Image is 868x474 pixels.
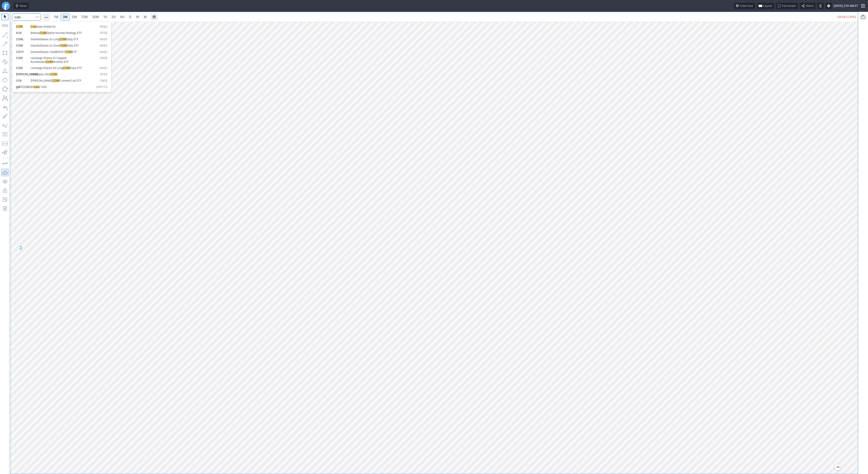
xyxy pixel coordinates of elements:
[54,15,58,19] span: 1M
[16,50,24,54] span: COYY
[111,15,116,19] span: 2H
[34,85,39,89] span: coin
[826,3,832,9] button: Settings
[142,13,149,21] a: M
[60,44,67,47] span: COIN
[100,66,107,70] span: NASD
[1,85,9,93] button: Polygon
[34,13,40,21] button: Search
[100,38,107,41] span: NASD
[16,73,38,76] span: [PERSON_NAME]
[20,4,27,8] span: Ideas
[43,13,50,21] button: Interval
[817,3,824,9] button: Toggle dark mode
[1,169,9,176] button: Drawings Autosave: On
[16,79,21,82] span: COII
[16,25,23,28] span: COIN
[1,131,9,138] button: Fibonacci retracements
[14,3,29,9] button: Ideas
[800,3,816,9] button: Share
[63,15,68,19] span: 3M
[136,15,139,19] span: W
[859,13,867,21] button: Portfolio watchlist
[53,60,69,64] span: Monthly ETF
[1,67,9,75] button: Triangle
[47,31,82,35] span: Option Income Strategy ETF
[70,66,82,70] span: Daily ETF
[837,16,856,18] p: -53.04 (1.31%)
[835,464,841,470] button: Jump to the most recent bar
[1,31,9,38] button: Line
[1,122,9,129] button: Elliott waves
[16,66,23,70] span: COIG
[66,38,78,41] span: Daily ETF
[100,44,107,48] span: NASD
[100,25,107,29] span: NASD
[134,13,141,21] a: W
[100,79,107,83] span: CBOE
[72,50,77,54] span: ETF
[1,49,9,57] button: Rectangle
[127,13,134,21] a: D
[81,15,88,19] span: 15M
[1,140,9,147] button: Position
[1,187,9,194] button: Lock drawings
[101,13,109,21] a: 1H
[31,73,50,76] span: ProShares Ultra
[740,4,753,8] span: Chart tour
[90,13,101,21] a: 30M
[1,149,9,156] button: Anchored VWAP
[1,58,9,66] button: Rotated rectangle
[46,60,53,64] span: COIN
[16,31,21,35] span: ICOI
[834,4,858,8] span: [DATE] 2:10 AM ET
[50,73,57,76] span: COIN
[92,15,99,19] span: 30M
[16,38,24,41] span: CONL
[31,38,59,41] span: GraniteShares 2x Long
[129,15,131,19] span: D
[12,13,41,21] input: Search
[100,50,107,54] span: NASD
[782,4,796,8] span: Full screen
[1,178,9,185] button: Hide drawings
[40,31,47,35] span: COIN
[1,94,9,102] button: XABCD
[100,73,107,76] span: NYSE
[79,13,90,21] a: 15M
[31,50,65,54] span: GraniteShares YieldBOOST
[1,104,9,111] button: Text
[1,160,9,167] button: Drawing mode: Single
[31,31,40,35] span: Bitwise
[151,13,158,21] button: Range
[734,3,755,9] button: Chart tour
[59,79,81,82] span: Covered Call ETF
[31,66,63,70] span: Leverage Shares 2X Long
[36,25,56,28] span: base Global Inc
[1,13,9,20] button: Mouse
[96,85,107,89] span: Crypto
[52,79,59,82] span: COIN
[1,113,9,120] button: Brush
[118,13,126,21] a: 4H
[16,56,23,60] span: COIO
[31,44,60,47] span: GraniteShares 2x Short
[31,56,66,64] span: Leverage Shares 2x Capped Accelerated
[109,13,118,21] a: 2H
[31,85,34,89] span: Bit
[2,2,10,10] a: Finviz.com
[776,3,798,9] button: Full screen
[72,15,77,19] span: 5M
[16,44,23,47] span: CONI
[103,15,107,19] span: 1H
[1,40,9,47] button: Arrow
[59,38,66,41] span: COIN
[763,4,772,8] span: Layout
[100,31,107,35] span: NYSE
[31,25,36,28] span: Coin
[67,44,79,47] span: Daily ETF
[757,3,774,9] button: Layout
[1,22,9,29] button: Measure
[100,56,107,64] span: CBOE
[61,13,70,21] a: 3M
